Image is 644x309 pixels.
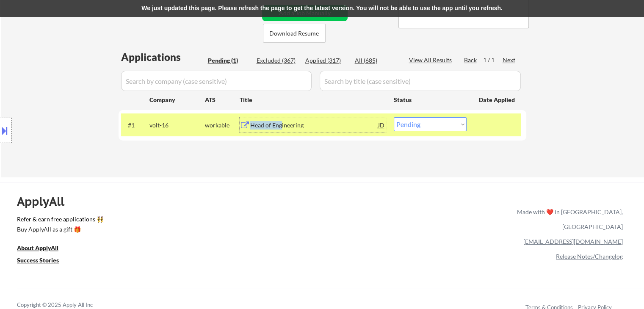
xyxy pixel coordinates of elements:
[523,238,623,245] a: [EMAIL_ADDRESS][DOMAIN_NAME]
[250,121,378,130] div: Head of Engineering
[514,204,623,234] div: Made with ❤️ in [GEOGRAPHIC_DATA], [GEOGRAPHIC_DATA]
[503,56,516,64] div: Next
[479,96,516,104] div: Date Applied
[149,96,205,104] div: Company
[205,96,240,104] div: ATS
[17,216,340,225] a: Refer & earn free applications 👯‍♀️
[17,244,58,251] u: About ApplyAll
[17,244,70,254] a: About ApplyAll
[464,56,478,64] div: Back
[355,56,397,65] div: All (685)
[409,56,454,64] div: View All Results
[320,71,521,91] input: Search by title (case sensitive)
[17,226,102,232] div: Buy ApplyAll as a gift 🎁
[394,92,467,107] div: Status
[121,52,205,62] div: Applications
[17,257,59,264] u: Success Stories
[305,56,348,65] div: Applied (317)
[377,117,386,132] div: JD
[263,24,326,43] button: Download Resume
[556,253,623,260] a: Release Notes/Changelog
[208,56,250,65] div: Pending (1)
[121,71,312,91] input: Search by company (case sensitive)
[257,56,299,65] div: Excluded (367)
[17,225,102,236] a: Buy ApplyAll as a gift 🎁
[205,121,240,130] div: workable
[17,256,70,267] a: Success Stories
[240,96,386,104] div: Title
[483,56,503,64] div: 1 / 1
[149,121,205,130] div: volt-16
